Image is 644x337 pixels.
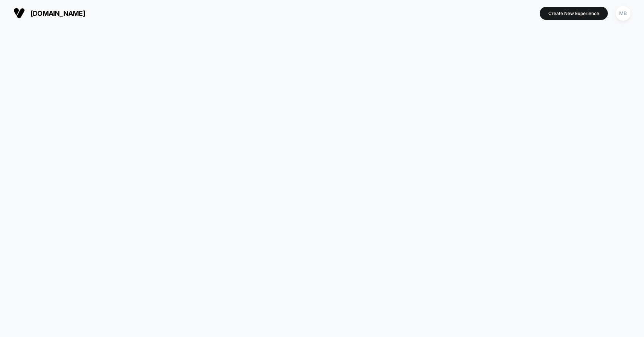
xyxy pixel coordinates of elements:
img: Visually logo [14,8,25,19]
button: [DOMAIN_NAME] [11,7,87,19]
div: MB [616,6,630,21]
button: Create New Experience [540,7,608,20]
span: [DOMAIN_NAME] [31,9,85,17]
button: MB [613,6,633,21]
